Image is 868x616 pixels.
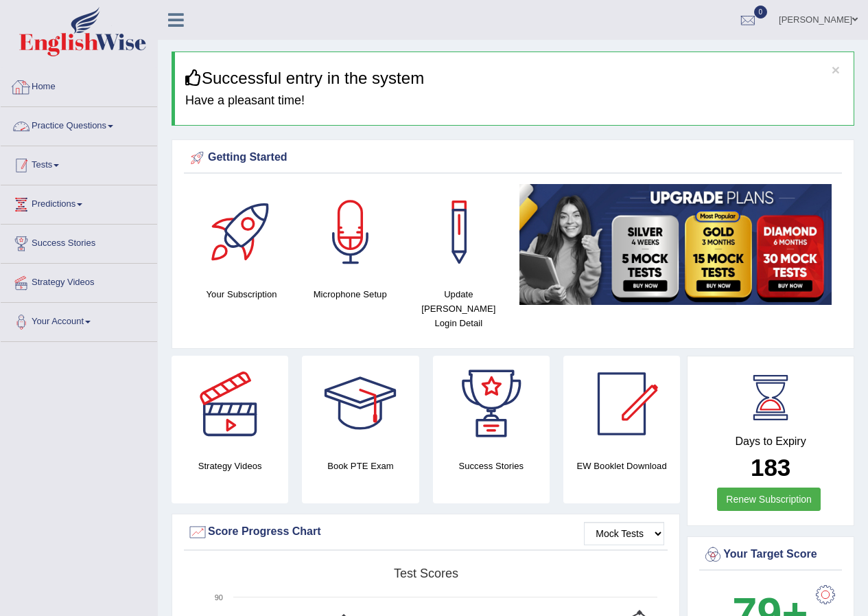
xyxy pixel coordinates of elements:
[185,69,843,87] h3: Successful entry in the system
[703,435,838,448] h4: Days to Expiry
[187,522,664,543] div: Score Progress Chart
[433,459,550,473] h4: Success Stories
[1,68,157,102] a: Home
[519,184,832,305] img: small5.jpg
[172,459,288,473] h4: Strategy Videos
[1,264,157,298] a: Strategy Videos
[754,5,768,19] span: 0
[1,146,157,181] a: Tests
[411,287,506,330] h4: Update [PERSON_NAME] Login Detail
[717,488,821,511] a: Renew Subscription
[1,107,157,141] a: Practice Questions
[302,459,419,473] h4: Book PTE Exam
[751,454,790,481] b: 183
[303,287,397,301] h4: Microphone Setup
[394,567,458,580] tspan: Test scores
[703,545,838,565] div: Your Target Score
[1,185,157,220] a: Predictions
[1,303,157,337] a: Your Account
[187,148,838,168] div: Getting Started
[194,287,289,301] h4: Your Subscription
[563,459,680,473] h4: EW Booklet Download
[185,94,843,108] h4: Have a pleasant time!
[832,62,840,77] button: ×
[215,593,223,602] text: 90
[1,225,157,259] a: Success Stories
